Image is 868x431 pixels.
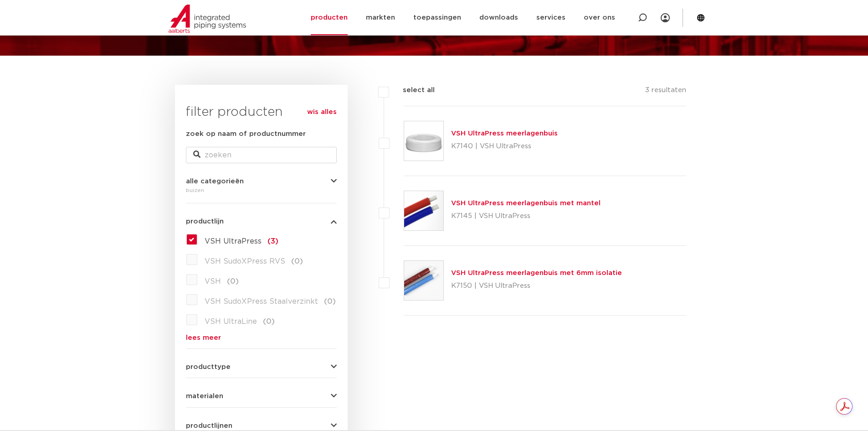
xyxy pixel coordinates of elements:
[205,318,257,325] span: VSH UltraLine
[324,298,336,305] span: (0)
[186,218,337,225] button: productlijn
[186,147,337,163] input: zoeken
[307,107,337,118] a: wis alles
[186,185,337,196] div: buizen
[389,85,435,96] label: select all
[451,130,558,137] a: VSH UltraPress meerlagenbuis
[186,393,337,400] button: materialen
[205,278,221,285] span: VSH
[451,270,622,276] a: VSH UltraPress meerlagenbuis met 6mm isolatie
[186,178,337,185] button: alle categorieën
[186,218,224,225] span: productlijn
[186,422,232,429] span: productlijnen
[186,363,337,370] button: producttype
[186,178,244,185] span: alle categorieën
[186,422,337,429] button: productlijnen
[227,278,239,285] span: (0)
[451,209,601,223] p: K7145 | VSH UltraPress
[186,334,337,341] a: lees meer
[451,139,558,154] p: K7140 | VSH UltraPress
[186,393,223,400] span: materialen
[186,103,337,121] h3: filter producten
[186,129,306,140] label: zoek op naam of productnummer
[404,121,443,161] img: Thumbnail for VSH UltraPress meerlagenbuis
[267,238,278,245] span: (3)
[291,258,303,265] span: (0)
[205,258,285,265] span: VSH SudoXPress RVS
[645,85,686,99] p: 3 resultaten
[205,238,262,245] span: VSH UltraPress
[404,191,443,230] img: Thumbnail for VSH UltraPress meerlagenbuis met mantel
[404,261,443,300] img: Thumbnail for VSH UltraPress meerlagenbuis met 6mm isolatie
[186,363,231,370] span: producttype
[451,279,622,293] p: K7150 | VSH UltraPress
[263,318,275,325] span: (0)
[451,200,601,207] a: VSH UltraPress meerlagenbuis met mantel
[205,298,318,305] span: VSH SudoXPress Staalverzinkt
